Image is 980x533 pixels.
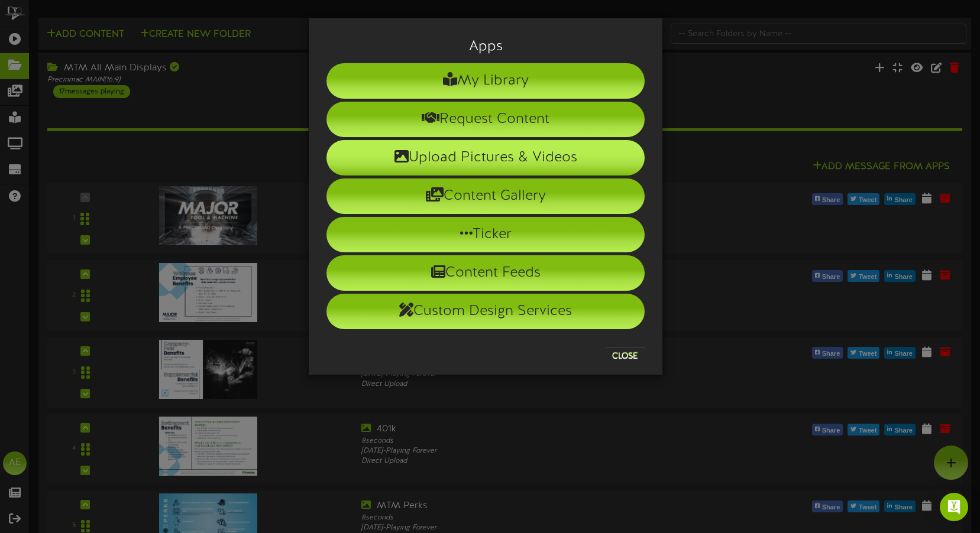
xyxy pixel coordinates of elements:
div: Open Intercom Messenger [940,493,968,521]
li: Request Content [326,102,645,137]
li: Content Feeds [326,255,645,291]
li: Upload Pictures & Videos [326,140,645,175]
button: Close [605,347,645,366]
li: My Library [326,63,645,99]
li: Content Gallery [326,178,645,214]
li: Ticker [326,217,645,252]
li: Custom Design Services [326,294,645,329]
h3: Apps [326,39,645,54]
